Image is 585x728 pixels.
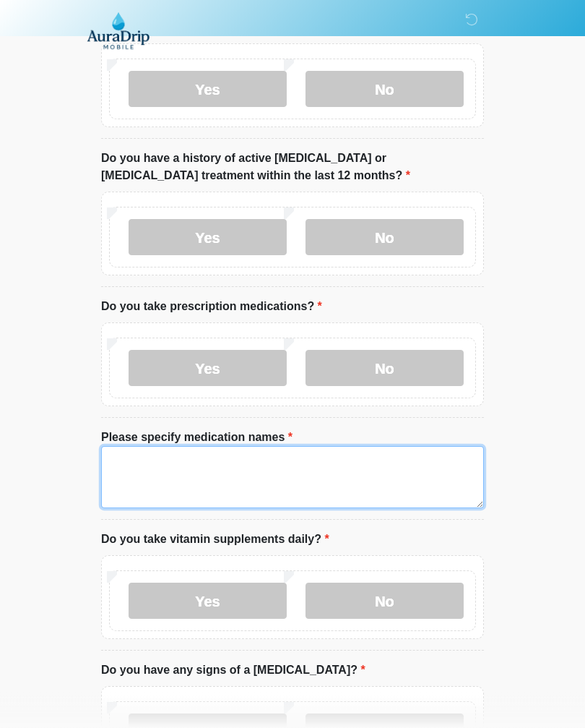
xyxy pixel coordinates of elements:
label: No [305,351,464,387]
label: No [305,72,464,108]
label: No [305,583,464,620]
label: Yes [129,72,287,108]
label: No [305,220,464,256]
label: Do you take prescription medications? [101,299,322,316]
label: Yes [129,351,287,387]
label: Do you take vitamin supplements daily? [101,531,329,549]
img: AuraDrip Mobile Logo [87,11,149,50]
label: Do you have a history of active [MEDICAL_DATA] or [MEDICAL_DATA] treatment within the last 12 mon... [101,150,484,185]
label: Yes [129,220,287,256]
label: Do you have any signs of a [MEDICAL_DATA]? [101,662,365,680]
label: Please specify medication names [101,429,292,447]
label: Yes [129,583,287,620]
